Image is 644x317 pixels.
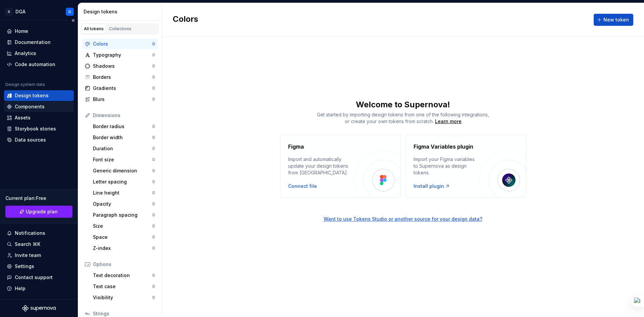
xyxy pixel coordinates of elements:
[90,221,158,231] a: Size0
[22,305,56,312] svg: Supernova Logo
[93,178,152,185] div: Letter spacing
[152,295,155,300] div: 0
[4,123,74,134] a: Storybook stories
[15,114,31,121] div: Assets
[4,26,74,37] a: Home
[90,143,158,154] a: Duration0
[288,183,317,190] button: Connect file
[93,156,152,163] div: Font size
[90,176,158,187] a: Letter spacing0
[93,145,152,152] div: Duration
[594,14,633,26] button: New token
[152,146,155,151] div: 0
[82,39,158,49] a: Colors0
[15,252,41,259] div: Invite team
[15,263,34,270] div: Settings
[93,96,152,103] div: Blurs
[90,132,158,143] a: Border width0
[4,59,74,70] a: Code automation
[4,261,74,272] a: Settings
[4,112,74,123] a: Assets
[93,63,152,69] div: Shadows
[152,201,155,207] div: 0
[152,246,155,251] div: 0
[152,124,155,129] div: 0
[109,26,131,32] div: Collections
[90,243,158,254] a: Z-index0
[15,8,25,15] div: DGA
[93,310,155,317] div: Strings
[93,223,152,229] div: Size
[90,210,158,220] a: Paragraph spacing0
[324,216,482,222] button: Want to use Tokens Studio or another source for your design data?
[82,94,158,105] a: Blurs0
[15,285,25,292] div: Help
[15,137,46,143] div: Data sources
[15,241,40,248] div: Search ⌘K
[82,61,158,71] a: Shadows0
[15,61,55,68] div: Code automation
[84,26,104,32] div: All tokens
[93,234,152,241] div: Space
[93,261,155,268] div: Options
[93,167,152,174] div: Generic dimension
[15,274,53,281] div: Contact support
[15,103,45,110] div: Components
[4,101,74,112] a: Components
[82,83,158,94] a: Gradients0
[93,85,152,92] div: Gradients
[414,183,450,190] a: Install plugin
[152,234,155,240] div: 0
[82,72,158,83] a: Borders0
[5,206,72,218] button: Upgrade plan
[90,154,158,165] a: Font size0
[4,239,74,250] button: Search ⌘K
[15,28,28,35] div: Home
[173,14,198,26] h2: Colors
[4,272,74,283] button: Contact support
[15,230,45,236] div: Notifications
[90,121,158,132] a: Border radius0
[90,292,158,303] a: Visibility0
[93,294,152,301] div: Visibility
[162,99,644,110] div: Welcome to Supernova!
[15,92,49,99] div: Design tokens
[26,208,58,215] span: Upgrade plan
[1,4,76,19] button: QDGAD
[15,50,36,57] div: Analytics
[4,37,74,48] a: Documentation
[90,188,158,198] a: Line height0
[93,245,152,252] div: Z-index
[414,143,473,151] h4: Figma Variables plugin
[5,82,45,87] div: Design system data
[5,8,13,16] div: Q
[90,270,158,281] a: Text decoration0
[603,16,629,23] span: New token
[90,165,158,176] a: Generic dimension0
[435,118,462,125] div: Learn more
[93,283,152,290] div: Text case
[288,143,304,151] h4: Figma
[93,74,152,81] div: Borders
[93,52,152,58] div: Typography
[93,190,152,196] div: Line height
[152,190,155,196] div: 0
[4,283,74,294] button: Help
[15,39,51,46] div: Documentation
[4,135,74,145] a: Data sources
[152,135,155,140] div: 0
[90,232,158,243] a: Space0
[93,123,152,130] div: Border radius
[152,273,155,278] div: 0
[4,90,74,101] a: Design tokens
[152,41,155,47] div: 0
[93,112,155,119] div: Dimensions
[152,212,155,218] div: 0
[82,50,158,60] a: Typography0
[152,52,155,58] div: 0
[152,74,155,80] div: 0
[4,250,74,261] a: Invite team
